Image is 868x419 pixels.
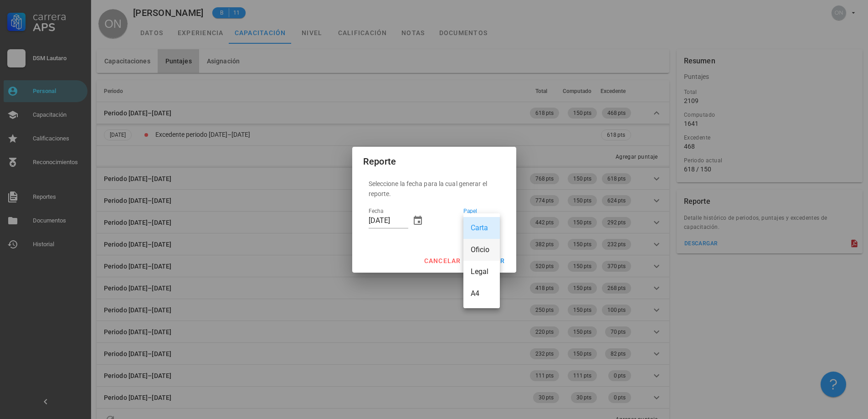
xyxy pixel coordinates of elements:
[423,257,461,264] span: cancelar
[363,154,396,169] div: Reporte
[471,289,493,298] div: A4
[420,253,464,269] button: cancelar
[369,208,383,215] label: Fecha
[463,213,500,228] div: PapelCarta
[369,179,500,199] p: Seleccione la fecha para la cual generar el reporte.
[471,245,493,254] div: Oficio
[471,223,493,232] div: Carta
[471,267,493,276] div: Legal
[463,208,477,215] label: Papel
